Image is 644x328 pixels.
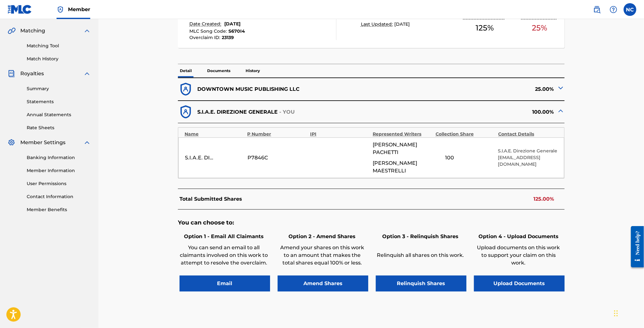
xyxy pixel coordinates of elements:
[180,244,268,267] p: You can send an email to all claimants involved on this work to attempt to resolve the overclaim.
[278,244,367,267] p: Amend your shares on this work to an amount that makes the total shares equal 100% or less.
[20,27,45,35] span: Matching
[278,233,367,240] h6: Option 2 - Amend Shares
[376,251,465,259] p: Relinquish all shares on this work.
[178,64,194,77] p: Detail
[591,3,603,16] a: Public Search
[83,27,91,35] img: expand
[8,139,15,146] img: Member Settings
[361,21,394,28] p: Last Updated:
[27,124,91,131] a: Rate Sheets
[532,22,547,34] span: 25 %
[557,84,565,92] img: expand-cell-toggle
[229,28,245,34] span: S670I4
[614,304,618,323] div: Trascina
[178,104,193,120] img: dfb38c8551f6dcc1ac04.svg
[68,6,90,13] span: Member
[476,22,494,34] span: 125 %
[8,70,15,77] img: Royalties
[376,233,465,240] h6: Option 3 - Relinquish Shares
[225,21,241,27] span: [DATE]
[498,148,558,154] p: S.I.A.E. Direzione Generale
[612,298,644,328] div: Widget chat
[27,43,91,49] a: Matching Tool
[474,233,563,240] h6: Option 4 - Upload Documents
[27,180,91,187] a: User Permissions
[373,131,432,137] div: Represented Writers
[244,64,262,77] p: History
[8,27,16,35] img: Matching
[27,98,91,105] a: Statements
[197,108,278,116] p: S.I.A.E. DIREZIONE GENERALE
[373,159,432,175] span: [PERSON_NAME] MAESTRELLI
[27,154,91,161] a: Banking Information
[178,82,193,97] img: dfb38c8551f6dcc1ac04.svg
[83,139,91,146] img: expand
[533,195,554,203] p: 125.00%
[190,21,223,27] p: Date Created:
[310,131,369,137] div: IPI
[20,139,65,146] span: Member Settings
[27,167,91,174] a: Member Information
[197,85,300,93] p: DOWNTOWN MUSIC PUBLISHING LLC
[180,195,242,203] p: Total Submitted Shares
[180,276,270,291] button: Email
[185,131,244,137] div: Name
[474,276,565,291] button: Upload Documents
[557,107,565,115] img: expand-cell-toggle
[436,131,495,137] div: Collection Share
[371,82,565,97] div: 25.00%
[607,3,620,16] div: Help
[278,276,368,291] button: Amend Shares
[498,154,558,168] p: [EMAIL_ADDRESS][DOMAIN_NAME]
[626,221,644,272] iframe: Resource Center
[222,35,234,40] span: 23139
[180,233,268,240] h6: Option 1 - Email All Claimants
[20,70,44,77] span: Royalties
[394,21,410,27] span: [DATE]
[83,70,91,77] img: expand
[376,276,466,291] button: Relinquish Shares
[178,0,565,48] a: SCONOSCIUTIDate Created:[DATE]MLC Song Code:S670I4Overclaim ID:23139 OverclaimLast Updated:[DATE]...
[190,28,229,34] span: MLC Song Code :
[373,141,432,156] span: [PERSON_NAME] PACHETTI
[474,244,563,267] p: Upload documents on this work to support your claim on this work.
[27,111,91,118] a: Annual Statements
[27,56,91,62] a: Match History
[624,3,636,16] div: User Menu
[8,5,32,14] img: MLC Logo
[279,108,295,116] p: - YOU
[498,131,558,137] div: Contact Details
[178,219,565,226] h5: You can choose to:
[593,6,601,13] img: search
[27,193,91,200] a: Contact Information
[371,104,565,120] div: 100.00%
[205,64,232,77] p: Documents
[610,6,617,13] img: help
[57,6,64,13] img: Top Rightsholder
[247,131,307,137] div: P Number
[27,85,91,92] a: Summary
[612,298,644,328] iframe: Chat Widget
[27,206,91,213] a: Member Benefits
[190,35,222,40] span: Overclaim ID :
